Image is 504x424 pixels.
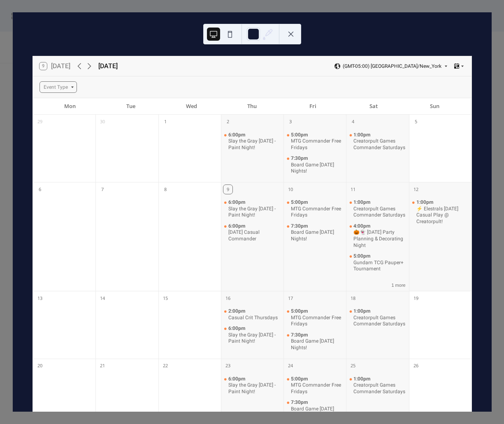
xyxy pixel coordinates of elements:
[353,376,372,383] span: 1:00pm
[286,294,295,303] div: 17
[411,185,420,194] div: 12
[228,138,280,151] div: Slay the Gray [DATE] - Paint Night!
[291,338,343,351] div: Board Game [DATE] Nights!
[35,185,44,194] div: 6
[353,132,372,138] span: 1:00pm
[353,382,405,395] div: Creatorpult Games Commander Saturdays
[228,223,246,230] span: 6:00pm
[161,362,170,371] div: 22
[409,199,471,225] div: ⚡ Elestrals Sunday Casual Play @ Creatorpult!
[291,308,309,315] span: 5:00pm
[343,64,441,69] span: (GMT-05:00) [GEOGRAPHIC_DATA]/New_York
[161,294,170,303] div: 15
[161,185,170,194] div: 8
[283,376,346,395] div: MTG Commander Free Fridays
[353,315,405,327] div: Creatorpult Games Commander Saturdays
[221,376,283,395] div: Slay the Gray Thursday - Paint Night!
[283,332,346,351] div: Board Game Friday Nights!
[283,308,346,327] div: MTG Commander Free Fridays
[286,118,295,127] div: 3
[416,199,434,206] span: 1:00pm
[291,229,343,242] div: Board Game [DATE] Nights!
[291,382,343,395] div: MTG Commander Free Fridays
[291,199,309,206] span: 5:00pm
[98,61,118,71] div: [DATE]
[353,308,372,315] span: 1:00pm
[348,185,358,194] div: 11
[348,294,358,303] div: 18
[228,315,278,321] div: Casual Crit Thursdays
[291,223,309,230] span: 7:30pm
[348,118,358,127] div: 4
[98,185,107,194] div: 7
[283,399,346,419] div: Board Game Friday Nights!
[283,98,344,115] div: Fri
[35,294,44,303] div: 13
[161,98,222,115] div: Wed
[291,406,343,419] div: Board Game [DATE] Nights!
[353,138,405,151] div: Creatorpult Games Commander Saturdays
[291,332,309,339] span: 7:30pm
[411,362,420,371] div: 26
[353,229,405,249] div: 🎃👻 [DATE] Party Planning & Decorating Night
[228,229,280,242] div: [DATE] Casual Commander
[353,253,372,260] span: 5:00pm
[35,118,44,127] div: 29
[346,308,409,327] div: Creatorpult Games Commander Saturdays
[222,98,283,115] div: Thu
[228,132,246,138] span: 6:00pm
[348,362,358,371] div: 25
[353,260,405,272] div: Gundam TCG Pauper+ Tournament
[221,325,283,345] div: Slay the Gray Thursday - Paint Night!
[291,138,343,151] div: MTG Commander Free Fridays
[228,376,246,383] span: 6:00pm
[221,199,283,219] div: Slay the Gray Thursday - Paint Night!
[228,325,246,332] span: 6:00pm
[353,199,372,206] span: 1:00pm
[291,206,343,219] div: MTG Commander Free Fridays
[283,199,346,219] div: MTG Commander Free Fridays
[228,332,280,345] div: Slay the Gray [DATE] - Paint Night!
[346,199,409,219] div: Creatorpult Games Commander Saturdays
[416,206,468,225] div: ⚡ Elestrals [DATE] Casual Play @ Creatorpult!
[411,294,420,303] div: 19
[98,118,107,127] div: 30
[411,118,420,127] div: 5
[228,308,246,315] span: 2:00pm
[223,294,232,303] div: 16
[291,399,309,406] span: 7:30pm
[223,362,232,371] div: 23
[221,223,283,242] div: Thursday Casual Commander
[353,223,372,230] span: 4:00pm
[98,294,107,303] div: 14
[39,98,100,115] div: Mon
[286,185,295,194] div: 10
[291,155,309,162] span: 7:30pm
[404,98,465,115] div: Sun
[228,199,246,206] span: 6:00pm
[283,155,346,175] div: Board Game Friday Nights!
[388,281,409,288] button: 1 more
[346,253,409,272] div: Gundam TCG Pauper+ Tournament
[283,132,346,151] div: MTG Commander Free Fridays
[291,162,343,175] div: Board Game [DATE] Nights!
[98,362,107,371] div: 21
[291,376,309,383] span: 5:00pm
[228,382,280,395] div: Slay the Gray [DATE] - Paint Night!
[35,362,44,371] div: 20
[286,362,295,371] div: 24
[344,98,404,115] div: Sat
[221,132,283,151] div: Slay the Gray Thursday - Paint Night!
[346,376,409,395] div: Creatorpult Games Commander Saturdays
[291,315,343,327] div: MTG Commander Free Fridays
[291,132,309,138] span: 5:00pm
[346,223,409,249] div: 🎃👻 Halloween Party Planning & Decorating Night
[346,132,409,151] div: Creatorpult Games Commander Saturdays
[283,223,346,242] div: Board Game Friday Nights!
[228,206,280,219] div: Slay the Gray [DATE] - Paint Night!
[223,118,232,127] div: 2
[100,98,161,115] div: Tue
[221,308,283,321] div: Casual Crit Thursdays
[223,185,232,194] div: 9
[353,206,405,219] div: Creatorpult Games Commander Saturdays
